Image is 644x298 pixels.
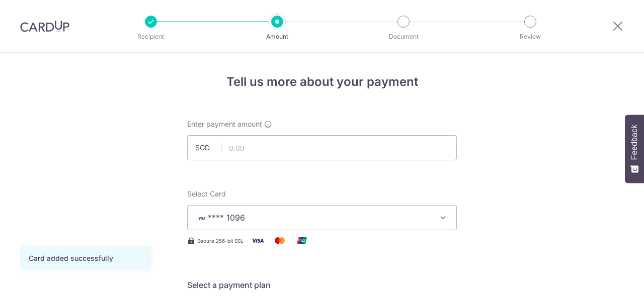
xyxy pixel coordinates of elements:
[197,237,244,245] span: Secure 256-bit SSL
[195,143,221,153] span: SGD
[187,119,262,129] span: Enter payment amount
[366,32,441,42] p: Document
[270,234,290,247] img: Mastercard
[240,32,314,42] p: Amount
[187,279,457,291] h5: Select a payment plan
[29,253,140,263] div: Card added successfully
[630,125,639,160] span: Feedback
[187,73,457,91] h4: Tell us more about your payment
[625,115,644,183] button: Feedback - Show survey
[20,20,69,32] img: CardUp
[187,189,226,198] span: translation missing: en.payables.payment_networks.credit_card.summary.labels.select_card
[292,234,312,247] img: Union Pay
[196,215,208,222] img: VISA
[248,234,268,247] img: Visa
[493,32,568,42] p: Review
[187,135,457,160] input: 0.00
[580,268,634,293] iframe: Opens a widget where you can find more information
[114,32,188,42] p: Recipient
